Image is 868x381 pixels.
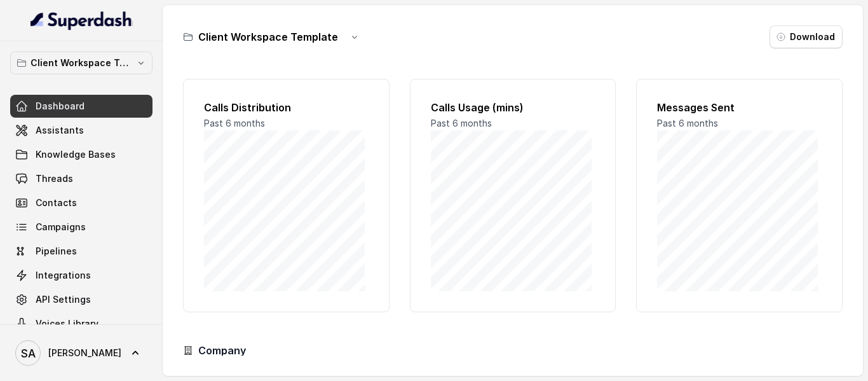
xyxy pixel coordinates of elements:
span: Integrations [36,269,91,282]
span: Past 6 months [431,118,492,128]
span: Past 6 months [657,118,718,128]
h2: Calls Usage (mins) [431,100,595,115]
h3: Company [198,343,246,358]
span: Knowledge Bases [36,148,116,161]
span: Threads [36,172,73,185]
a: Voices Library [10,312,153,335]
h2: Messages Sent [657,100,822,115]
span: Voices Library [36,317,98,330]
p: Client Workspace Template [31,55,132,71]
h2: Calls Distribution [204,100,369,115]
a: Knowledge Bases [10,143,153,166]
a: [PERSON_NAME] [10,335,153,371]
span: Assistants [36,124,84,137]
span: API Settings [36,293,91,306]
img: light.svg [31,10,133,31]
a: Integrations [10,264,153,287]
a: Campaigns [10,216,153,239]
span: Campaigns [36,221,86,233]
h3: Client Workspace Template [198,29,338,45]
span: Dashboard [36,100,85,113]
a: Threads [10,167,153,190]
a: API Settings [10,288,153,311]
a: Contacts [10,191,153,214]
span: [PERSON_NAME] [48,347,121,359]
text: SA [21,347,36,360]
span: Past 6 months [204,118,265,128]
span: Pipelines [36,245,77,258]
a: Dashboard [10,95,153,118]
a: Assistants [10,119,153,142]
button: Client Workspace Template [10,52,153,74]
a: Pipelines [10,240,153,263]
button: Download [770,25,843,48]
span: Contacts [36,197,77,209]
